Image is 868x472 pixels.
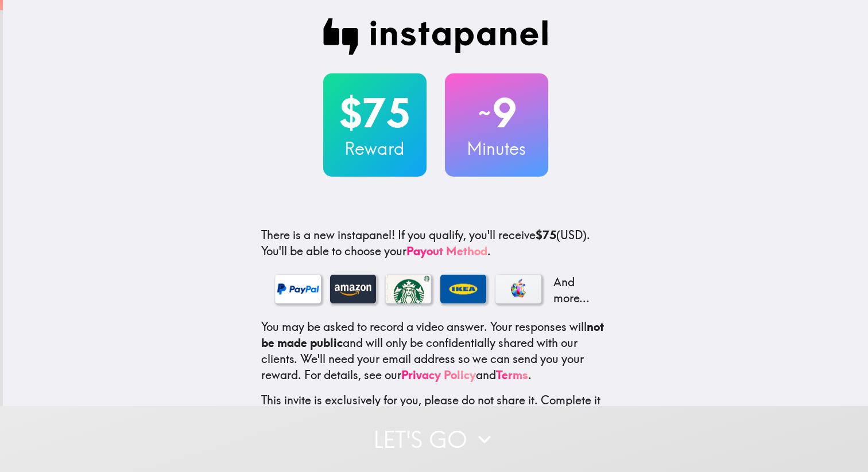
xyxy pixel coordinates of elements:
[406,244,487,258] a: Payout Method
[536,228,556,242] b: $75
[476,96,493,130] span: ~
[445,89,548,136] h2: 9
[261,228,395,242] span: There is a new instapanel!
[551,274,596,306] p: And more...
[261,392,610,424] p: This invite is exclusively for you, please do not share it. Complete it soon because spots are li...
[401,368,476,382] a: Privacy Policy
[323,136,427,161] h3: Reward
[261,319,604,350] b: not be made public
[323,89,427,136] h2: $75
[261,227,610,259] p: If you qualify, you'll receive (USD) . You'll be able to choose your .
[323,18,548,55] img: Instapanel
[261,319,610,383] p: You may be asked to record a video answer. Your responses will and will only be confidentially sh...
[445,136,548,161] h3: Minutes
[496,368,528,382] a: Terms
